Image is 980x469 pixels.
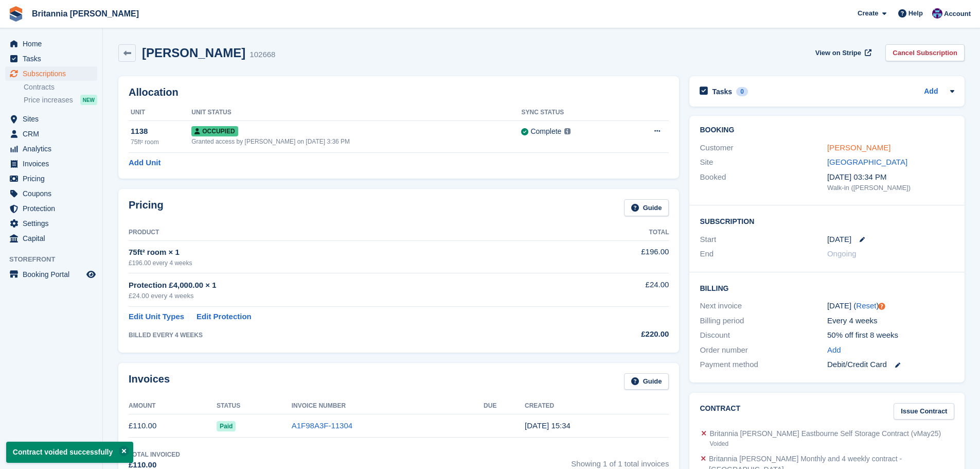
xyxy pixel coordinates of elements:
[858,8,878,19] span: Create
[700,142,827,154] div: Customer
[521,105,624,121] th: Sync Status
[5,66,97,81] a: menu
[5,127,97,141] a: menu
[569,240,669,273] td: £196.00
[23,142,84,156] span: Analytics
[23,66,84,81] span: Subscriptions
[5,142,97,156] a: menu
[23,127,84,141] span: CRM
[23,201,84,216] span: Protection
[924,86,938,98] a: Add
[484,398,525,414] th: Due
[129,280,569,291] div: Protection £4,000.00 × 1
[827,158,907,166] a: [GEOGRAPHIC_DATA]
[23,37,84,51] span: Home
[85,268,97,281] a: Preview store
[131,126,191,137] div: 1138
[700,329,827,341] div: Discount
[5,267,97,282] a: menu
[129,311,184,323] a: Edit Unit Types
[191,126,238,136] span: Occupied
[525,398,669,414] th: Created
[700,359,827,371] div: Payment method
[129,373,170,390] h2: Invoices
[827,329,954,341] div: 50% off first 8 weeks
[23,51,84,66] span: Tasks
[5,112,97,126] a: menu
[700,300,827,312] div: Next invoice
[28,5,143,22] a: Britannia [PERSON_NAME]
[944,9,971,19] span: Account
[569,224,669,241] th: Total
[142,46,245,60] h2: [PERSON_NAME]
[23,267,84,282] span: Booking Portal
[197,311,252,323] a: Edit Protection
[877,302,886,311] div: Tooltip anchor
[250,49,275,61] div: 102668
[569,328,669,340] div: £220.00
[5,51,97,66] a: menu
[815,48,861,58] span: View on Stripe
[932,8,942,19] img: Becca Clark
[5,186,97,201] a: menu
[700,315,827,327] div: Billing period
[827,344,841,356] a: Add
[827,300,954,312] div: [DATE] ( )
[5,216,97,231] a: menu
[700,344,827,356] div: Order number
[23,112,84,126] span: Sites
[129,224,569,241] th: Product
[191,137,521,146] div: Granted access by [PERSON_NAME] on [DATE] 3:36 PM
[191,105,521,121] th: Unit Status
[700,216,954,226] h2: Subscription
[908,8,923,19] span: Help
[827,183,954,193] div: Walk-in ([PERSON_NAME])
[129,199,164,216] h2: Pricing
[525,421,571,430] time: 2025-08-20 14:34:43 UTC
[129,247,569,258] div: 75ft² room × 1
[129,414,217,438] td: £110.00
[709,428,941,439] div: Britannia [PERSON_NAME] Eastbourne Self Storage Contract (vMay25)
[530,126,561,137] div: Complete
[80,95,97,105] div: NEW
[736,87,748,96] div: 0
[894,403,954,420] a: Issue Contract
[827,171,954,183] div: [DATE] 03:34 PM
[129,258,569,268] div: £196.00 every 4 weeks
[624,199,669,216] a: Guide
[5,201,97,216] a: menu
[700,126,954,134] h2: Booking
[23,216,84,231] span: Settings
[131,137,191,147] div: 75ft² room
[129,86,669,98] h2: Allocation
[827,143,890,152] a: [PERSON_NAME]
[624,373,669,390] a: Guide
[292,398,484,414] th: Invoice Number
[217,398,292,414] th: Status
[811,44,874,61] a: View on Stripe
[827,234,851,246] time: 2025-08-20 00:00:00 UTC
[700,171,827,193] div: Booked
[129,331,569,340] div: BILLED EVERY 4 WEEKS
[23,186,84,201] span: Coupons
[24,94,97,106] a: Price increases NEW
[885,44,965,61] a: Cancel Subscription
[827,359,954,371] div: Debit/Credit Card
[23,157,84,171] span: Invoices
[292,421,352,430] a: A1F98A3F-11304
[712,87,732,96] h2: Tasks
[23,171,84,186] span: Pricing
[9,254,102,265] span: Storefront
[569,273,669,307] td: £24.00
[8,6,24,22] img: stora-icon-8386f47178a22dfd0bd8f6a31ec36ba5ce8667c1dd55bd0f319d3a0aa187defe.svg
[5,171,97,186] a: menu
[827,249,857,258] span: Ongoing
[700,248,827,260] div: End
[129,157,161,169] a: Add Unit
[700,283,954,293] h2: Billing
[129,105,191,121] th: Unit
[24,82,97,92] a: Contracts
[217,421,236,431] span: Paid
[24,95,73,105] span: Price increases
[700,157,827,168] div: Site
